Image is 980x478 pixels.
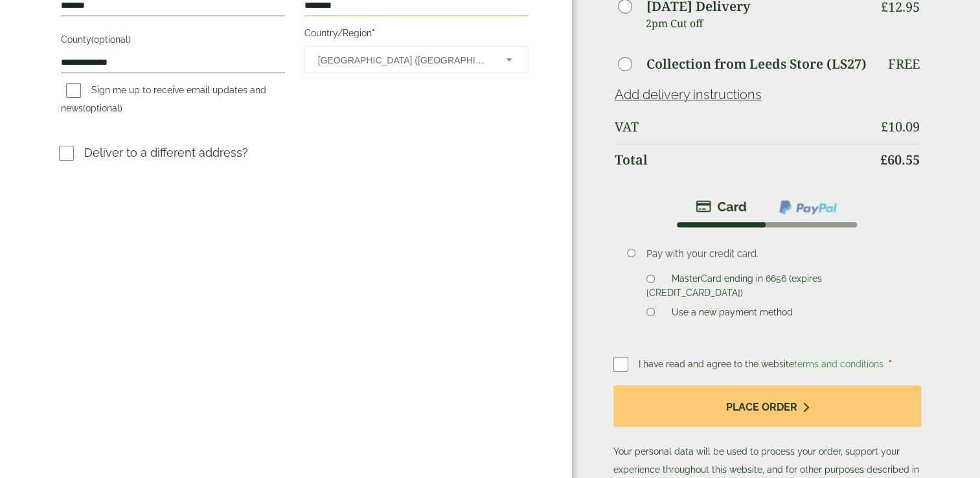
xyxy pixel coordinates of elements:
[639,359,886,369] span: I have read and agree to the website
[613,385,922,427] button: Place order
[66,83,81,98] input: Sign me up to receive email updates and news(optional)
[83,103,122,113] span: (optional)
[889,359,892,369] abbr: required
[615,87,762,102] a: Add delivery instructions
[615,144,872,176] th: Total
[646,14,872,33] p: 2pm Cut off
[91,34,131,45] span: (optional)
[615,111,872,142] th: VAT
[646,247,901,261] p: Pay with your credit card.
[667,307,798,321] label: Use a new payment method
[888,56,920,72] p: Free
[304,46,529,73] span: Country/Region
[61,30,285,52] label: County
[880,151,920,168] bdi: 60.55
[84,144,248,161] p: Deliver to a different address?
[880,151,887,168] span: £
[794,359,883,369] a: terms and conditions
[696,199,747,214] img: stripe.png
[318,47,489,74] span: United Kingdom (UK)
[646,58,867,71] label: Collection from Leeds Store (LS27)
[372,28,375,38] abbr: required
[304,24,529,46] label: Country/Region
[646,273,821,302] label: MasterCard ending in 6656 (expires [CREDIT_CARD_DATA])
[881,118,888,135] span: £
[61,85,266,117] label: Sign me up to receive email updates and news
[778,199,838,216] img: ppcp-gateway.png
[881,118,920,135] bdi: 10.09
